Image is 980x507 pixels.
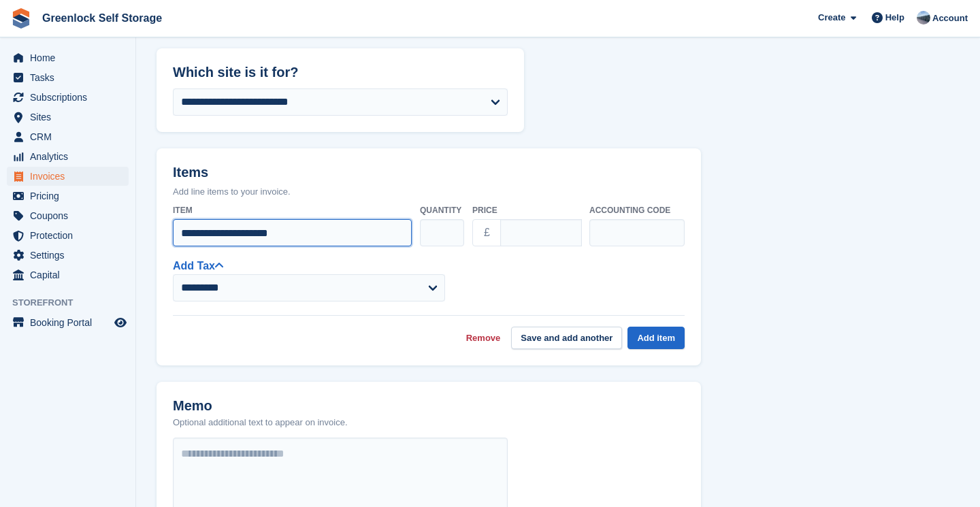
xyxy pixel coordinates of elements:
p: Optional additional text to appear on invoice. [173,416,348,429]
span: Subscriptions [30,88,112,107]
label: Quantity [420,204,464,216]
span: Settings [30,246,112,265]
span: Booking Portal [30,313,112,332]
a: menu [7,226,129,245]
span: Account [932,12,968,25]
a: menu [7,48,129,67]
label: Price [472,204,581,216]
button: Add item [627,327,685,349]
span: Coupons [30,206,112,225]
p: Add line items to your invoice. [173,185,685,199]
a: menu [7,246,129,265]
h2: Items [173,165,685,183]
a: Preview store [112,314,129,331]
h2: Which site is it for? [173,65,508,80]
a: menu [7,68,129,87]
img: stora-icon-8386f47178a22dfd0bd8f6a31ec36ba5ce8667c1dd55bd0f319d3a0aa187defe.svg [11,8,31,29]
label: Accounting code [589,204,685,216]
span: Pricing [30,186,112,206]
span: CRM [30,127,112,146]
span: Capital [30,265,112,284]
img: Jamie Hamilton [917,11,930,24]
span: Home [30,48,112,67]
a: menu [7,167,129,186]
button: Save and add another [511,327,622,349]
a: menu [7,127,129,146]
span: Protection [30,226,112,245]
a: menu [7,147,129,166]
h2: Memo [173,398,348,414]
a: menu [7,206,129,225]
span: Tasks [30,68,112,87]
span: Invoices [30,167,112,186]
label: Item [173,204,412,216]
span: Create [818,11,845,24]
a: menu [7,108,129,127]
span: Help [885,11,904,24]
a: menu [7,313,129,332]
a: Greenlock Self Storage [37,7,167,29]
a: menu [7,186,129,206]
a: Remove [466,331,501,345]
span: Analytics [30,147,112,166]
a: menu [7,265,129,284]
a: menu [7,88,129,107]
span: Storefront [12,296,135,310]
a: Add Tax [173,260,223,272]
span: Sites [30,108,112,127]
